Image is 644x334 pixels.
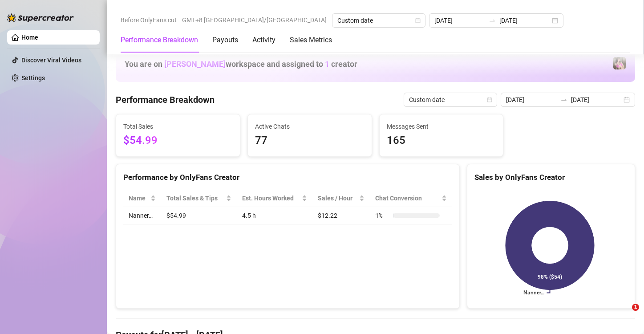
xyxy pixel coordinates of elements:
[370,190,452,207] th: Chat Conversion
[337,14,420,27] span: Custom date
[312,207,370,224] td: $12.22
[121,35,198,45] div: Performance Breakdown
[182,13,327,27] span: GMT+8 [GEOGRAPHIC_DATA]/[GEOGRAPHIC_DATA]
[318,193,357,203] span: Sales / Hour
[499,16,550,25] input: End date
[489,17,496,24] span: swap-right
[212,35,238,45] div: Payouts
[125,59,357,69] h1: You are on workspace and assigned to creator
[121,13,177,27] span: Before OnlyFans cut
[242,193,300,203] div: Est. Hours Worked
[474,171,628,183] div: Sales by OnlyFans Creator
[613,57,626,69] img: Nanner
[560,96,567,103] span: swap-right
[632,304,639,311] span: 1
[255,132,365,149] span: 77
[164,59,226,69] span: [PERSON_NAME]
[290,35,332,45] div: Sales Metrics
[123,171,452,183] div: Performance by OnlyFans Creator
[116,94,215,106] h4: Performance Breakdown
[161,207,236,224] td: $54.99
[523,290,544,296] text: Nanner…
[506,95,557,105] input: Start date
[237,207,312,224] td: 4.5 h
[123,132,233,149] span: $54.99
[255,122,365,131] span: Active Chats
[409,93,492,106] span: Custom date
[312,190,370,207] th: Sales / Hour
[489,17,496,24] span: to
[375,211,389,220] span: 1 %
[161,190,236,207] th: Total Sales & Tips
[166,193,224,203] span: Total Sales & Tips
[487,97,492,102] span: calendar
[560,96,567,103] span: to
[21,34,38,41] a: Home
[123,190,161,207] th: Name
[7,13,74,22] img: logo-BBDzfeDw.svg
[415,18,421,23] span: calendar
[375,193,440,203] span: Chat Conversion
[325,59,329,69] span: 1
[252,35,275,45] div: Activity
[434,16,485,25] input: Start date
[387,132,496,149] span: 165
[21,74,45,81] a: Settings
[614,304,635,325] iframe: Intercom live chat
[129,193,149,203] span: Name
[21,57,81,64] a: Discover Viral Videos
[387,122,496,131] span: Messages Sent
[123,122,233,131] span: Total Sales
[123,207,161,224] td: Nanner…
[571,95,622,105] input: End date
